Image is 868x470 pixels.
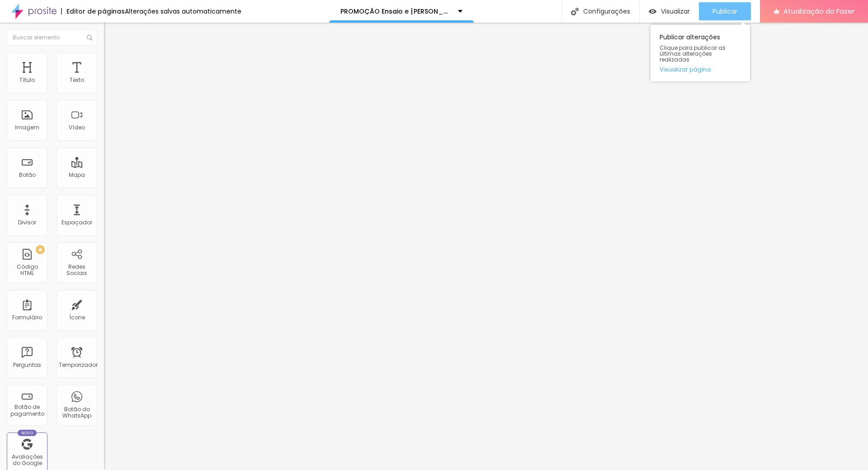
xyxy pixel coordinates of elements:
font: Mapa [69,171,85,179]
input: Buscar elemento [7,29,97,46]
font: Publicar alterações [660,33,720,42]
button: Visualizar [640,2,699,20]
font: Formulário [12,313,42,321]
font: Avaliações do Google [12,453,43,467]
iframe: Editor [104,23,868,470]
font: Redes Sociais [66,263,87,277]
font: Atualização do Fazer [783,6,854,16]
font: Texto [70,76,84,84]
font: Espaçador [61,218,92,226]
font: Ícone [69,313,85,321]
font: Temporizador [59,361,98,369]
img: view-1.svg [649,8,656,15]
font: Código HTML [17,263,38,277]
font: Botão de pagamento [10,403,44,417]
font: Botão [19,171,36,179]
font: Clique para publicar as últimas alterações realizadas [660,44,726,63]
font: Botão do WhatsApp [62,405,91,419]
font: Configurações [583,7,630,16]
font: Novo [21,430,33,436]
font: Vídeo [69,123,85,131]
button: Publicar [699,2,751,20]
font: Divisor [18,218,36,226]
font: Visualizar [661,7,690,16]
font: Visualizar página [660,65,711,74]
font: Publicar [712,7,737,16]
font: Perguntas [13,361,41,369]
img: Ícone [571,8,579,15]
font: Editor de páginas [66,7,125,16]
a: Visualizar página [660,66,741,72]
font: PROMOÇÃO Ensaio e [PERSON_NAME] Sensual [340,7,492,16]
font: Título [19,76,35,84]
font: Imagem [15,123,39,131]
font: Alterações salvas automaticamente [125,7,241,16]
img: Ícone [87,35,92,40]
